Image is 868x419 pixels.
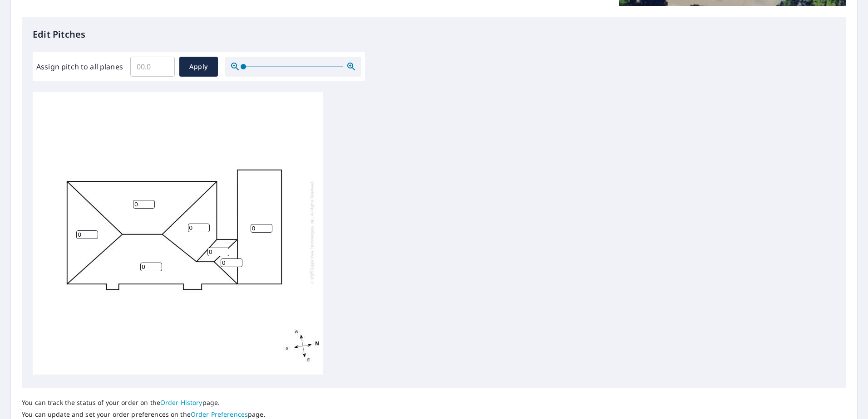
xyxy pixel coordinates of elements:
[33,28,835,41] p: Edit Pitches
[187,61,211,73] span: Apply
[130,54,175,79] input: 00.0
[179,57,218,77] button: Apply
[36,61,123,72] label: Assign pitch to all planes
[160,398,202,407] a: Order History
[22,399,266,407] p: You can track the status of your order on the page.
[191,410,248,419] a: Order Preferences
[22,410,266,419] p: You can update and set your order preferences on the page.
